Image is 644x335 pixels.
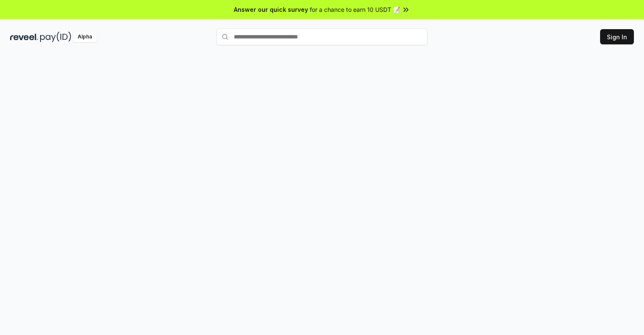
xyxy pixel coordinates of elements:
[600,29,634,44] button: Sign In
[73,32,97,42] div: Alpha
[234,5,308,14] span: Answer our quick survey
[10,32,38,42] img: reveel_dark
[40,32,71,42] img: pay_id
[310,5,400,14] span: for a chance to earn 10 USDT 📝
